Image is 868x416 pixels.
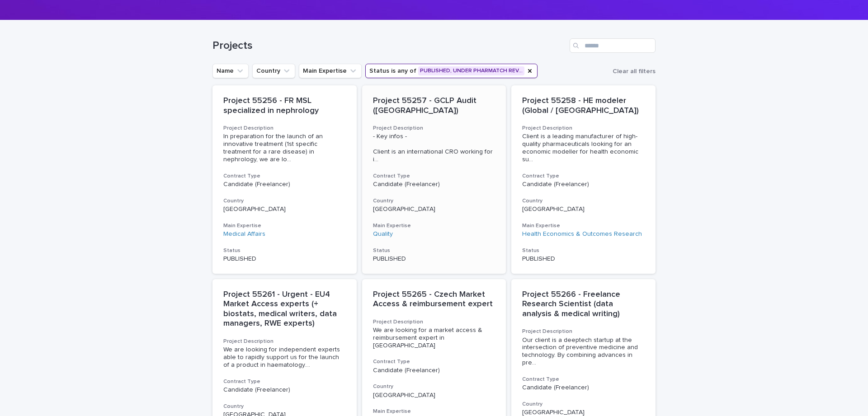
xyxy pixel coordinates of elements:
h3: Main Expertise [522,222,645,229]
h3: Country [373,383,495,390]
p: Project 55265 - Czech Market Access & reimbursement expert [373,290,495,309]
h3: Contract Type [522,173,645,180]
p: Project 55266 - Freelance Research Scientist (data analysis & medical writing) [522,290,645,319]
span: In preparation for the launch of an innovative treatment (1st specific treatment for a rare disea... [223,133,346,163]
h3: Project Description [522,328,645,335]
p: [GEOGRAPHIC_DATA] [522,206,645,213]
button: Name [212,64,249,78]
a: Quality [373,230,393,238]
h3: Country [223,197,346,205]
p: Candidate (Freelancer) [373,367,495,374]
h3: Project Description [223,125,346,132]
button: Clear all filters [609,65,656,78]
h3: Project Description [373,318,495,326]
span: Client is a leading manufacturer of high-quality pharmaceuticals looking for an economic modeller... [522,133,645,163]
h3: Country [223,403,346,410]
h3: Country [373,197,495,205]
h3: Main Expertise [373,222,495,229]
a: Project 55258 - HE modeler (Global / [GEOGRAPHIC_DATA])Project DescriptionClient is a leading man... [511,85,656,274]
h3: Contract Type [373,173,495,180]
h3: Main Expertise [223,222,346,229]
p: Candidate (Freelancer) [223,181,346,188]
h3: Project Description [522,125,645,132]
a: Health Economics & Outcomes Research [522,230,642,238]
h3: Status [522,247,645,254]
h3: Contract Type [223,378,346,385]
input: Search [570,38,656,53]
span: - Key infos - Client is an international CRO working for i ... [373,133,495,163]
p: [GEOGRAPHIC_DATA] [223,206,346,213]
h1: Projects [212,39,566,52]
p: PUBLISHED [373,255,495,263]
p: Candidate (Freelancer) [373,181,495,188]
p: Candidate (Freelancer) [223,386,346,394]
span: Our client is a deeptech startup at the intersection of preventive medicine and technology. By co... [522,337,645,367]
button: Country [252,64,295,78]
h3: Contract Type [223,173,346,180]
h3: Project Description [373,125,495,132]
h3: Project Description [223,338,346,345]
a: Medical Affairs [223,230,265,238]
p: Candidate (Freelancer) [522,384,645,392]
a: Project 55257 - GCLP Audit ([GEOGRAPHIC_DATA])Project Description- Key infos - Client is an inter... [362,85,506,274]
span: We are looking for independent experts able to rapidly support us for the launch of a product in ... [223,346,346,369]
p: [GEOGRAPHIC_DATA] [373,206,495,213]
p: Project 55257 - GCLP Audit ([GEOGRAPHIC_DATA]) [373,96,495,116]
h3: Contract Type [522,376,645,383]
p: Project 55261 - Urgent - EU4 Market Access experts (+ biostats, medical writers, data managers, R... [223,290,346,329]
a: Project 55256 - FR MSL specialized in nephrologyProject DescriptionIn preparation for the launch ... [212,85,357,274]
p: Project 55256 - FR MSL specialized in nephrology [223,96,346,116]
p: Project 55258 - HE modeler (Global / [GEOGRAPHIC_DATA]) [522,96,645,116]
span: Clear all filters [613,68,656,75]
h3: Main Expertise [373,408,495,415]
h3: Status [373,247,495,254]
div: - Key infos - Client is an international CRO working for international organizations. Looking for... [373,133,495,163]
h3: Status [223,247,346,254]
button: Main Expertise [299,64,362,78]
p: [GEOGRAPHIC_DATA] [373,392,495,399]
button: Status [365,64,538,78]
h3: Country [522,197,645,205]
h3: Contract Type [373,358,495,365]
p: Candidate (Freelancer) [522,181,645,188]
span: We are looking for a market access & reimbursement expert in [GEOGRAPHIC_DATA] [373,327,484,349]
h3: Country [522,401,645,408]
p: PUBLISHED [223,255,346,263]
p: PUBLISHED [522,255,645,263]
